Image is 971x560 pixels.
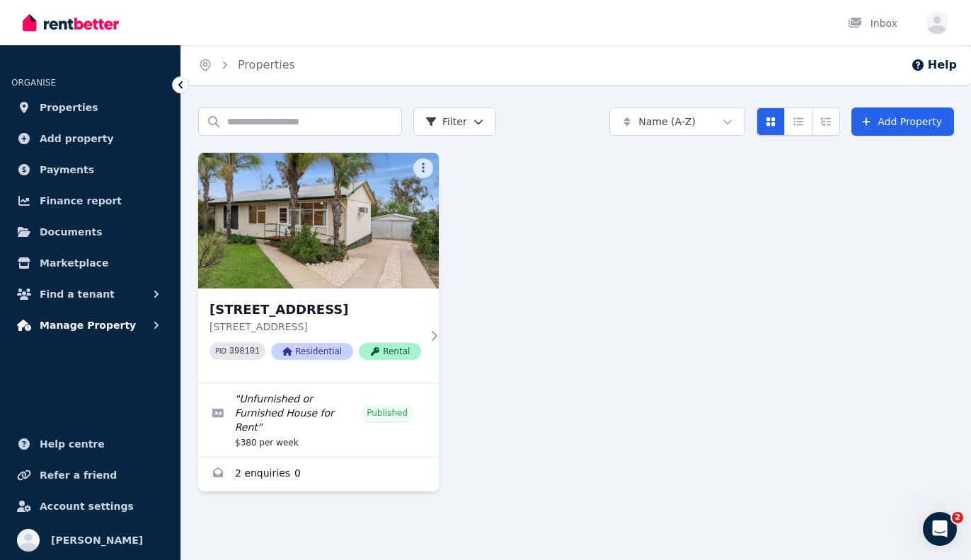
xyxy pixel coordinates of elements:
[40,99,98,116] span: Properties
[181,45,312,85] nav: Breadcrumb
[40,317,136,334] span: Manage Property
[851,107,954,136] a: Add Property
[425,115,467,129] span: Filter
[11,156,169,184] a: Payments
[952,512,963,523] span: 2
[23,12,119,33] img: RentBetter
[11,93,169,122] a: Properties
[911,57,957,74] button: Help
[198,383,439,457] a: Edit listing: Unfurnished or Furnished House for Rent
[11,249,169,277] a: Marketplace
[40,467,117,484] span: Refer a friend
[413,158,433,178] button: More options
[209,320,421,334] p: [STREET_ADDRESS]
[609,107,745,136] button: Name (A-Z)
[198,153,439,383] a: 14 Hayward Terrace, Loxton[STREET_ADDRESS][STREET_ADDRESS]PID 398101ResidentialRental
[11,430,169,458] a: Help centre
[757,107,840,136] div: View options
[11,280,169,308] button: Find a tenant
[40,130,114,147] span: Add property
[11,311,169,339] button: Manage Property
[923,512,957,546] iframe: Intercom live chat
[40,223,103,240] span: Documents
[11,124,169,153] a: Add property
[238,58,295,71] a: Properties
[11,492,169,520] a: Account settings
[359,343,421,360] span: Rental
[638,115,696,129] span: Name (A-Z)
[40,161,94,178] span: Payments
[784,107,812,136] button: Compact list view
[51,532,143,549] span: [PERSON_NAME]
[209,300,421,320] h3: [STREET_ADDRESS]
[40,255,108,272] span: Marketplace
[11,218,169,246] a: Documents
[40,436,105,453] span: Help centre
[11,187,169,215] a: Finance report
[848,16,897,30] div: Inbox
[215,347,226,355] small: PID
[40,192,122,209] span: Finance report
[413,107,496,136] button: Filter
[271,343,353,360] span: Residential
[198,153,439,288] img: 14 Hayward Terrace, Loxton
[40,286,115,303] span: Find a tenant
[11,461,169,489] a: Refer a friend
[40,498,134,515] span: Account settings
[812,107,840,136] button: Expanded list view
[11,78,56,88] span: ORGANISE
[757,107,785,136] button: Card view
[198,457,439,491] a: Enquiries for 14 Hayward Terrace, Loxton
[229,346,260,356] code: 398101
